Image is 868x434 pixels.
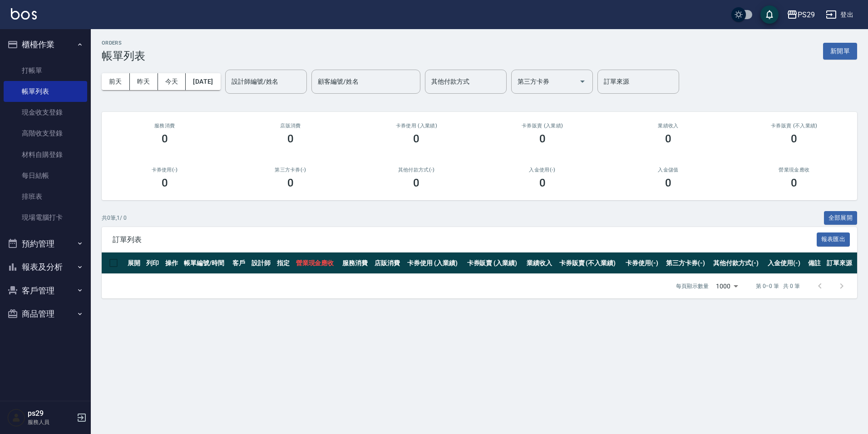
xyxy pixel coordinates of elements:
[102,40,145,46] h2: ORDERS
[102,50,145,62] h3: 帳單列表
[623,252,664,274] th: 卡券使用(-)
[28,418,74,426] p: 服務人員
[664,252,711,274] th: 第三方卡券(-)
[4,60,87,81] a: 打帳單
[4,302,87,326] button: 商品管理
[287,132,294,145] h3: 0
[712,274,741,298] div: 1000
[806,252,824,274] th: 備註
[791,177,797,189] h3: 0
[817,235,850,243] a: 報表匯出
[557,252,624,274] th: 卡券販賣 (不入業績)
[823,46,857,55] a: 新開單
[11,8,37,20] img: Logo
[760,5,779,24] button: save
[113,123,217,129] h3: 服務消費
[7,409,25,427] img: Person
[162,177,168,189] h3: 0
[742,167,846,173] h2: 營業現金應收
[365,123,469,129] h2: 卡券使用 (入業績)
[798,9,815,20] div: PS29
[28,409,74,418] h5: ps29
[4,279,87,303] button: 客戶管理
[756,282,800,290] p: 第 0–0 筆 共 0 筆
[102,73,130,90] button: 前天
[113,167,217,173] h2: 卡券使用(-)
[275,252,293,274] th: 指定
[4,207,87,228] a: 現場電腦打卡
[365,167,469,173] h2: 其他付款方式(-)
[823,43,857,60] button: 新開單
[4,123,87,144] a: 高階收支登錄
[4,102,87,123] a: 現金收支登錄
[665,132,671,145] h3: 0
[125,252,144,274] th: 展開
[616,123,720,129] h2: 業績收入
[130,73,158,90] button: 昨天
[249,252,275,274] th: 設計師
[490,123,594,129] h2: 卡券販賣 (入業績)
[765,252,806,274] th: 入金使用(-)
[817,232,850,247] button: 報表匯出
[287,177,294,189] h3: 0
[230,252,249,274] th: 客戶
[490,167,594,173] h2: 入金使用(-)
[822,6,857,23] button: 登出
[182,252,231,274] th: 帳單編號/時間
[4,232,87,256] button: 預約管理
[413,132,419,145] h3: 0
[524,252,557,274] th: 業績收入
[539,177,546,189] h3: 0
[186,73,220,90] button: [DATE]
[575,74,590,89] button: Open
[539,132,546,145] h3: 0
[616,167,720,173] h2: 入金儲值
[465,252,524,274] th: 卡券販賣 (入業績)
[144,252,163,274] th: 列印
[4,81,87,102] a: 帳單列表
[4,165,87,186] a: 每日結帳
[676,282,709,290] p: 每頁顯示數量
[4,255,87,279] button: 報表及分析
[113,235,817,244] span: 訂單列表
[742,123,846,129] h2: 卡券販賣 (不入業績)
[238,123,342,129] h2: 店販消費
[102,214,127,222] p: 共 0 筆, 1 / 0
[162,132,168,145] h3: 0
[824,211,858,225] button: 全部展開
[783,5,819,24] button: PS29
[158,73,186,90] button: 今天
[4,144,87,165] a: 材料自購登錄
[711,252,765,274] th: 其他付款方式(-)
[4,33,87,56] button: 櫃檯作業
[413,177,419,189] h3: 0
[824,252,857,274] th: 訂單來源
[4,186,87,207] a: 排班表
[163,252,182,274] th: 操作
[791,132,797,145] h3: 0
[238,167,342,173] h2: 第三方卡券(-)
[340,252,373,274] th: 服務消費
[372,252,405,274] th: 店販消費
[665,177,671,189] h3: 0
[294,252,340,274] th: 營業現金應收
[405,252,464,274] th: 卡券使用 (入業績)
